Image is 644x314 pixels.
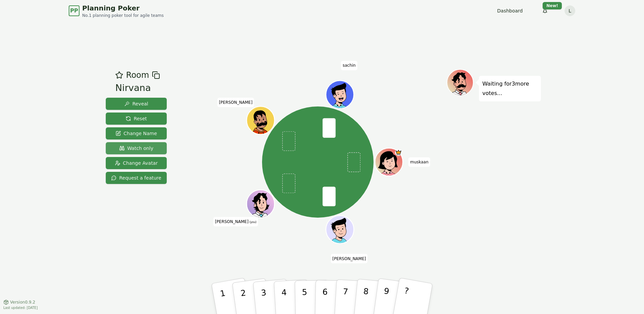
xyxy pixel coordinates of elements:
[331,254,368,263] span: Click to change your name
[482,79,538,98] p: Waiting for 3 more votes...
[126,115,147,122] span: Reset
[106,157,167,169] button: Change Avatar
[124,100,148,107] span: Reveal
[408,157,430,167] span: Click to change your name
[217,98,254,107] span: Click to change your name
[10,300,35,305] span: Version 0.9.2
[115,160,158,166] span: Change Avatar
[3,300,35,305] button: Version0.9.2
[395,149,402,156] span: muskaan is the host
[539,5,551,17] button: New!
[249,221,257,224] span: (you)
[106,113,167,125] button: Reset
[111,175,161,181] span: Request a feature
[119,145,154,152] span: Watch only
[106,172,167,184] button: Request a feature
[106,98,167,110] button: Reveal
[115,81,160,95] div: Nirvana
[82,3,164,13] span: Planning Poker
[115,69,123,81] button: Add as favourite
[341,61,357,70] span: Click to change your name
[70,7,78,15] span: PP
[543,2,562,9] div: New!
[3,306,38,310] span: Last updated: [DATE]
[106,127,167,139] button: Change Name
[106,142,167,154] button: Watch only
[565,5,575,16] button: L
[247,191,273,217] button: Click to change your avatar
[69,3,164,18] a: PPPlanning PokerNo.1 planning poker tool for agile teams
[497,7,523,14] a: Dashboard
[116,130,157,137] span: Change Name
[213,217,258,226] span: Click to change your name
[126,69,149,81] span: Room
[82,13,164,18] span: No.1 planning poker tool for agile teams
